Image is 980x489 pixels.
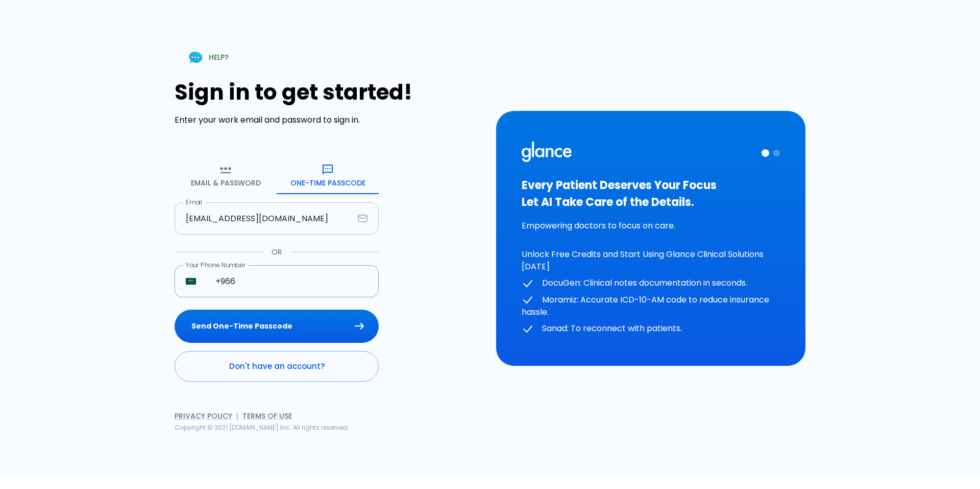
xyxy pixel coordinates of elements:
p: Unlock Free Credits and Start Using Glance Clinical Solutions [DATE] [522,248,780,273]
p: Enter your work email and password to sign in. [175,114,484,126]
a: Terms of Use [242,411,292,421]
h1: Sign in to get started! [175,80,484,105]
a: Privacy Policy [175,411,232,421]
p: Empowering doctors to focus on care. [522,220,780,232]
p: DocuGen: Clinical notes documentation in seconds. [522,277,780,290]
img: Chat Support [187,49,205,66]
span: Copyright © 2021 [DOMAIN_NAME] Inc. All rights reserved. [175,423,349,432]
h3: Every Patient Deserves Your Focus Let AI Take Care of the Details. [522,177,780,211]
button: Select country [182,272,200,291]
button: One-Time Passcode [277,157,379,194]
button: Email & Password [175,157,277,194]
p: Sanad: To reconnect with patients. [522,322,780,335]
input: dr.ahmed@clinic.com [175,202,354,235]
button: Send One-Time Passcode [175,310,379,343]
a: Don't have an account? [175,351,379,382]
img: unknown [186,278,196,285]
p: OR [272,247,282,257]
span: | [236,411,238,421]
a: HELP? [175,44,241,71]
p: Moramiz: Accurate ICD-10-AM code to reduce insurance hassle. [522,294,780,319]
